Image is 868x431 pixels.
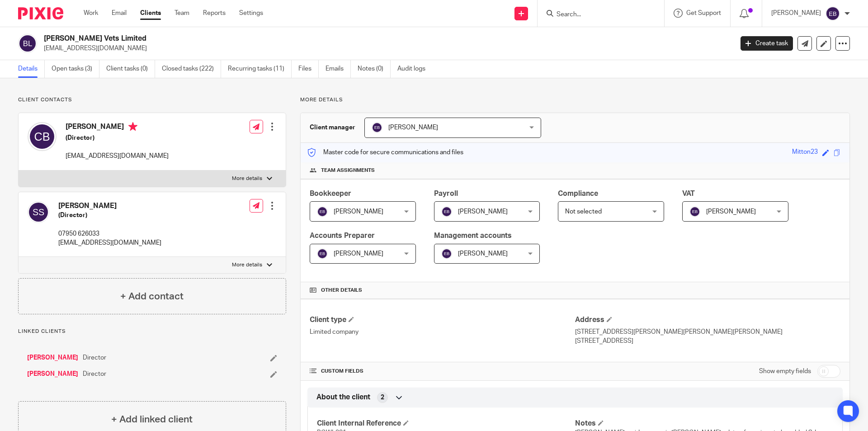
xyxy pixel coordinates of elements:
p: More details [232,175,262,182]
p: Linked clients [18,328,286,335]
img: Pixie [18,7,63,19]
a: Files [298,60,319,78]
label: Show empty fields [759,367,811,376]
span: Director [83,369,106,379]
a: Reports [203,9,226,18]
input: Search [556,11,637,19]
a: Emails [325,60,351,78]
p: Limited company [310,327,575,336]
a: [PERSON_NAME] [27,369,78,379]
span: [PERSON_NAME] [388,124,438,131]
a: Work [84,9,98,18]
span: VAT [682,190,695,197]
a: Details [18,60,45,78]
span: 2 [381,393,384,402]
p: [STREET_ADDRESS] [575,336,840,346]
span: Compliance [558,190,598,197]
img: svg%3E [28,122,57,151]
span: Accounts Preparer [310,232,375,239]
a: Team [175,9,189,18]
span: Other details [321,287,362,294]
span: [PERSON_NAME] [458,208,508,215]
p: [EMAIL_ADDRESS][DOMAIN_NAME] [44,44,727,53]
a: Open tasks (3) [52,60,99,78]
span: Get Support [686,10,721,16]
img: svg%3E [317,206,328,217]
span: [PERSON_NAME] [458,251,508,257]
a: Closed tasks (222) [162,60,221,78]
a: Recurring tasks (11) [228,60,292,78]
span: Payroll [434,190,458,197]
img: svg%3E [441,206,452,217]
span: Management accounts [434,232,512,239]
img: svg%3E [372,122,382,133]
h3: Client manager [310,123,355,132]
h4: + Add linked client [111,412,193,426]
h4: Client type [310,315,575,325]
img: svg%3E [441,248,452,259]
h5: (Director) [66,133,169,142]
span: [PERSON_NAME] [334,208,383,215]
span: Director [83,353,106,362]
a: Audit logs [397,60,432,78]
p: [PERSON_NAME] [771,9,821,18]
span: [PERSON_NAME] [706,208,756,215]
p: More details [300,96,850,104]
img: svg%3E [28,201,49,223]
a: Email [112,9,127,18]
h4: [PERSON_NAME] [66,122,169,133]
p: [STREET_ADDRESS][PERSON_NAME][PERSON_NAME][PERSON_NAME] [575,327,840,336]
p: 07950 626033 [58,229,161,238]
p: Master code for secure communications and files [307,148,463,157]
img: svg%3E [826,6,840,21]
a: Settings [239,9,263,18]
p: More details [232,261,262,269]
h4: Address [575,315,840,325]
span: Bookkeeper [310,190,351,197]
h4: Client Internal Reference [317,419,575,428]
img: svg%3E [317,248,328,259]
h2: [PERSON_NAME] Vets Limited [44,34,590,43]
a: [PERSON_NAME] [27,353,78,362]
span: Not selected [565,208,602,215]
h4: + Add contact [120,289,184,303]
p: [EMAIL_ADDRESS][DOMAIN_NAME] [66,152,169,161]
p: Client contacts [18,96,286,104]
i: Primary [128,122,137,131]
a: Clients [140,9,161,18]
a: Client tasks (0) [106,60,155,78]
h5: (Director) [58,211,161,220]
div: Mitton23 [792,147,818,158]
a: Create task [741,36,793,51]
p: [EMAIL_ADDRESS][DOMAIN_NAME] [58,238,161,247]
a: Notes (0) [358,60,391,78]
h4: CUSTOM FIELDS [310,368,575,375]
span: Team assignments [321,167,375,174]
img: svg%3E [18,34,37,53]
span: About the client [316,393,370,402]
h4: [PERSON_NAME] [58,201,161,211]
h4: Notes [575,419,833,428]
span: [PERSON_NAME] [334,251,383,257]
img: svg%3E [689,206,700,217]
